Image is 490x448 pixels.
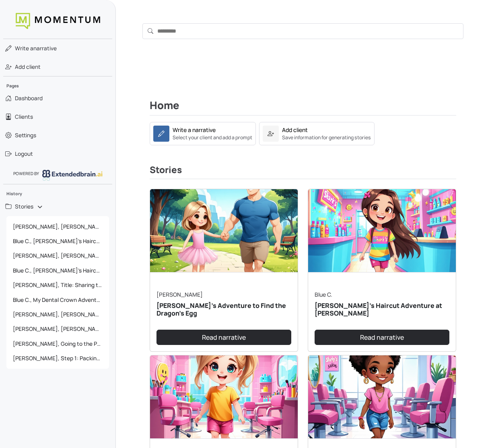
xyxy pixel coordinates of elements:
[150,355,298,438] img: narrative
[315,330,449,345] a: Read narrative
[150,165,456,179] h3: Stories
[42,170,103,180] img: logo
[6,278,109,292] a: [PERSON_NAME], Title: Sharing the Red Tricycle
[156,302,291,317] h5: [PERSON_NAME]'s Adventure to Find the Dragon's Egg
[15,63,41,71] span: Add client
[156,291,203,298] a: [PERSON_NAME]
[282,134,371,141] small: Save information for generating stories
[10,248,106,263] span: [PERSON_NAME], [PERSON_NAME]'s Haircut Adventure at [PERSON_NAME]
[156,330,291,345] a: Read narrative
[10,219,106,234] span: [PERSON_NAME], [PERSON_NAME]'s Adventure to Find the Dragon's Egg
[10,322,106,336] span: [PERSON_NAME], [PERSON_NAME] and [PERSON_NAME] Special Visit
[10,234,106,248] span: Blue C., [PERSON_NAME]'s Haircut Adventure at [PERSON_NAME]
[308,189,456,272] img: narrative
[308,355,456,438] img: narrative
[282,126,308,134] div: Add client
[16,13,100,29] img: logo
[10,307,106,322] span: [PERSON_NAME], [PERSON_NAME]'s Airplane Adventure
[6,234,109,248] a: Blue C., [PERSON_NAME]'s Haircut Adventure at [PERSON_NAME]
[15,113,33,121] span: Clients
[10,337,106,351] span: [PERSON_NAME], Going to the Pool with Desi
[150,99,456,116] h2: Home
[315,291,332,298] a: Blue C.
[15,150,33,158] span: Logout
[150,129,256,136] a: Write a narrativeSelect your client and add a prompt
[10,293,106,307] span: Blue C., My Dental Crown Adventure
[173,134,252,141] small: Select your client and add a prompt
[6,322,109,336] a: [PERSON_NAME], [PERSON_NAME] and [PERSON_NAME] Special Visit
[15,45,33,52] span: Write a
[6,248,109,263] a: [PERSON_NAME], [PERSON_NAME]'s Haircut Adventure at [PERSON_NAME]
[15,131,36,139] span: Settings
[6,219,109,234] a: [PERSON_NAME], [PERSON_NAME]'s Adventure to Find the Dragon's Egg
[173,126,216,134] div: Write a narrative
[259,122,375,145] a: Add clientSave information for generating stories
[10,278,106,292] span: [PERSON_NAME], Title: Sharing the Red Tricycle
[150,189,298,272] img: narrative
[10,263,106,278] span: Blue C., [PERSON_NAME]'s Haircut Adventure at [PERSON_NAME]
[6,293,109,307] a: Blue C., My Dental Crown Adventure
[150,122,256,145] a: Write a narrativeSelect your client and add a prompt
[15,202,33,211] span: Stories
[15,94,43,102] span: Dashboard
[6,351,109,365] a: [PERSON_NAME], Step 1: Packing for Camp
[259,129,375,136] a: Add clientSave information for generating stories
[315,302,449,317] h5: [PERSON_NAME]'s Haircut Adventure at [PERSON_NAME]
[6,263,109,278] a: Blue C., [PERSON_NAME]'s Haircut Adventure at [PERSON_NAME]
[10,351,106,365] span: [PERSON_NAME], Step 1: Packing for Camp
[6,337,109,351] a: [PERSON_NAME], Going to the Pool with Desi
[15,44,57,52] span: narrative
[6,307,109,322] a: [PERSON_NAME], [PERSON_NAME]'s Airplane Adventure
